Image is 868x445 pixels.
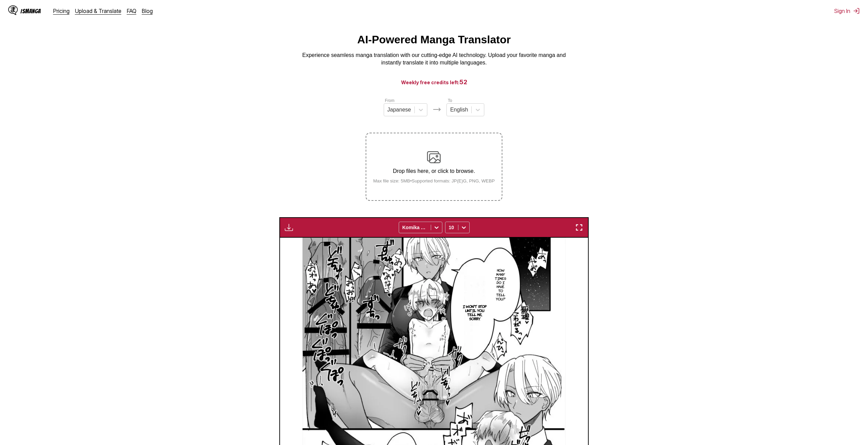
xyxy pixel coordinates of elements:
[853,8,860,14] img: Sign out
[8,5,53,16] a: IsManga LogoIsManga
[448,98,452,103] label: To
[298,51,571,67] p: Experience seamless manga translation with our cutting-edge AI technology. Upload your favorite m...
[53,8,70,14] a: Pricing
[493,267,509,302] p: How many times do I have to tell you?
[8,5,18,15] img: IsManga Logo
[834,8,860,14] button: Sign In
[127,8,136,14] a: FAQ
[357,33,511,46] h1: AI-Powered Manga Translator
[368,178,500,183] small: Max file size: 5MB • Supported formats: JP(E)G, PNG, WEBP
[459,78,467,86] span: 52
[368,168,500,174] p: Drop files here, or click to browse.
[433,105,441,114] img: Languages icon
[75,8,121,14] a: Upload & Translate
[461,303,489,322] p: I won't stop until you tell me, sorry.
[20,8,41,14] div: IsManga
[142,8,153,14] a: Blog
[385,98,395,103] label: From
[285,223,293,232] img: Download translated images
[575,223,583,232] img: Enter fullscreen
[16,78,852,86] h3: Weekly free credits left:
